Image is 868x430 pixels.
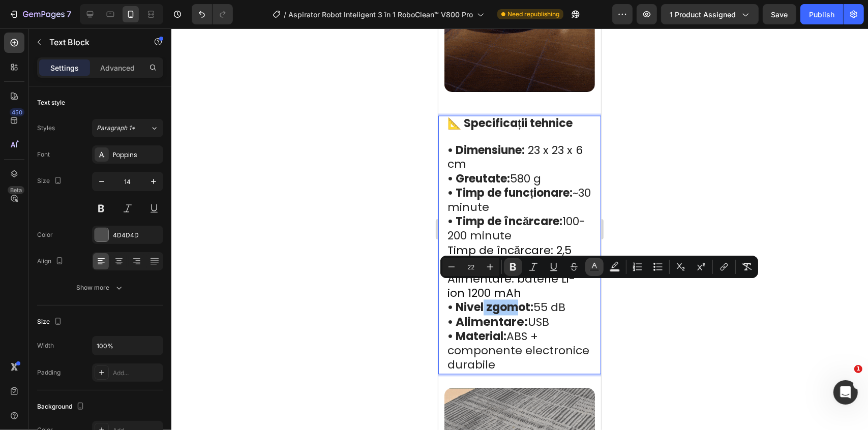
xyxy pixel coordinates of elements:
[440,256,758,278] div: Editor contextual toolbar
[37,124,55,133] div: Styles
[37,174,64,188] div: Size
[284,9,286,20] span: /
[438,28,601,430] iframe: Design area
[854,365,862,373] span: 1
[37,315,64,329] div: Size
[49,36,136,48] p: Text Block
[192,4,233,24] div: Undo/Redo
[37,279,163,297] button: Show more
[93,336,163,355] input: Auto
[10,108,24,116] div: 450
[37,230,53,239] div: Color
[661,4,759,24] button: 1 product assigned
[763,4,796,24] button: Save
[37,341,54,350] div: Width
[809,9,834,20] div: Publish
[37,400,86,414] div: Background
[77,283,124,293] div: Show more
[37,98,65,107] div: Text style
[37,368,61,377] div: Padding
[288,9,473,20] span: Aspirator Robot Inteligent 3 în 1 RoboClean™ V800 Pro
[97,124,135,133] span: Paragraph 1*
[100,63,135,73] p: Advanced
[92,119,163,137] button: Paragraph 1*
[113,368,161,378] div: Add...
[4,4,76,24] button: 7
[833,380,858,405] iframe: Intercom live chat
[113,231,161,240] div: 4D4D4D
[800,4,843,24] button: Publish
[50,63,79,73] p: Settings
[507,10,559,19] span: Need republishing
[67,8,71,20] p: 7
[670,9,736,20] span: 1 product assigned
[8,186,24,194] div: Beta
[771,10,788,19] span: Save
[37,255,66,268] div: Align
[113,150,161,160] div: Poppins
[37,150,50,159] div: Font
